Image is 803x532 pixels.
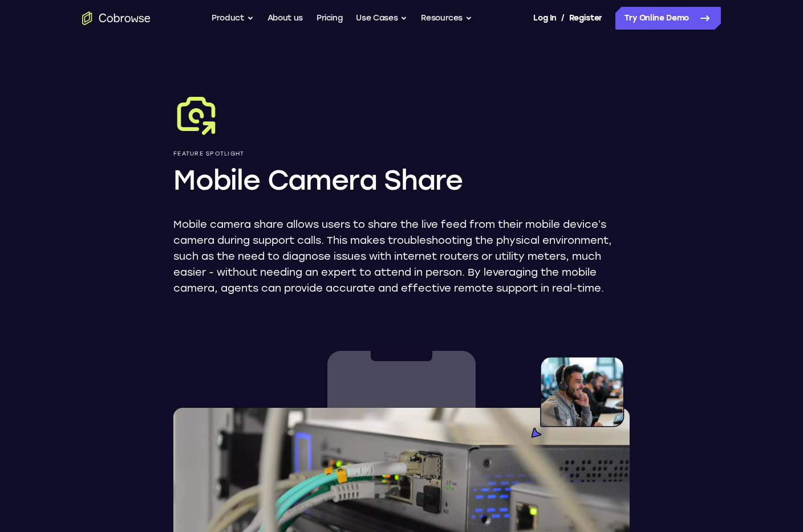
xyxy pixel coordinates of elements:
button: Resources [421,7,472,30]
a: About us [267,7,303,30]
a: Go to the home page [82,11,151,25]
span: / [561,11,565,25]
a: Log In [533,7,556,30]
button: Product [212,7,254,30]
a: Pricing [317,7,343,30]
h1: Mobile Camera Share [173,162,630,198]
p: Feature Spotlight [173,150,630,157]
p: Mobile camera share allows users to share the live feed from their mobile device’s camera during ... [173,216,630,296]
button: Use Cases [356,7,407,30]
a: Register [569,7,602,30]
img: Mobile Camera Share [173,91,219,137]
a: Try Online Demo [615,7,721,30]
